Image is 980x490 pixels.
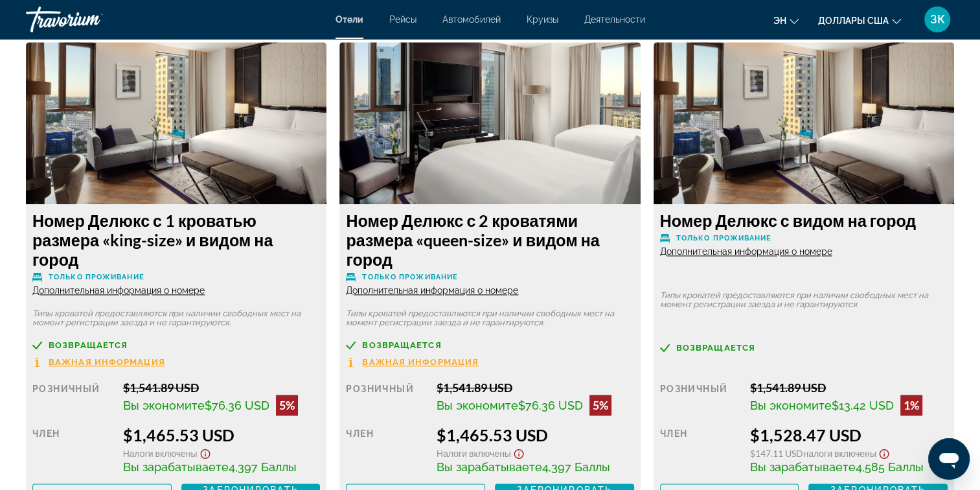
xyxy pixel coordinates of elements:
div: Розничный [660,380,741,415]
button: Пользовательское меню [920,6,954,33]
div: $1,541.89 USD [437,380,634,395]
div: $1,541.89 USD [750,380,948,395]
div: $1,541.89 USD [123,380,321,395]
span: $13.42 USD [832,399,894,412]
a: Травориум [26,3,155,36]
span: 4,397 Баллы [542,460,610,474]
span: Дополнительная информация о номере [346,285,518,296]
span: Вы зарабатываете [123,460,229,474]
span: Дополнительная информация о номере [660,246,832,257]
div: Розничный [346,380,427,415]
span: Вы экономите [437,399,518,412]
iframe: Button to launch messaging window [928,438,970,480]
span: Возвращается [362,341,441,349]
span: Возвращается [49,341,128,349]
a: Деятельности [584,14,645,25]
font: $1,465.53 USD [123,425,234,445]
span: Налоги включены [123,448,198,459]
button: Показать отказ от ответственности за налоги и сборы [511,445,527,460]
span: эн [773,16,786,26]
font: Номер Делюкс с видом на город [660,211,916,230]
p: Типы кроватей предоставляются при наличии свободных мест на момент регистрации заезда и не гарант... [346,309,633,327]
button: Показать отказ от ответственности за налоги и сборы [198,445,213,460]
div: 5% [589,395,611,415]
span: $147.11 USD [750,448,803,459]
span: Вы экономите [123,399,205,412]
div: 1% [900,395,922,415]
font: $1,528.47 USD [750,425,861,445]
a: Автомобилей [442,14,501,25]
button: Изменение языка [773,11,799,30]
a: Возвращается [660,343,948,353]
font: Номер Делюкс с 2 кроватями размера «queen-size» и видом на город [346,211,599,269]
p: Типы кроватей предоставляются при наличии свободных мест на момент регистрации заезда и не гарант... [32,309,320,327]
span: Возвращается [676,344,755,352]
font: Номер Делюкс с 1 кроватью размера «king-size» и видом на город [32,211,273,269]
button: Изменить валюту [818,11,901,30]
div: Член [660,425,741,474]
a: Рейсы [389,14,416,25]
img: b6ab0e0e-92d9-42ff-86b1-116c947203ee.jpeg [654,42,954,204]
img: b6ab0e0e-92d9-42ff-86b1-116c947203ee.jpeg [26,42,326,204]
span: Доллары США [818,16,889,26]
span: Налоги включены [437,448,511,459]
span: ЗК [930,13,945,26]
img: c254e691-5542-414c-be52-c6aac0fa0ef7.jpeg [339,42,640,204]
span: Только проживание [676,234,772,242]
div: Член [32,425,113,474]
a: Круизы [527,14,558,25]
div: Розничный [32,380,113,415]
span: Вы зарабатываете [750,460,856,474]
p: Типы кроватей предоставляются при наличии свободных мест на момент регистрации заезда и не гарант... [660,291,948,309]
span: 4,397 Баллы [229,460,297,474]
span: $76.36 USD [518,399,583,412]
a: Возвращается [346,340,633,350]
div: Член [346,425,427,474]
span: 4,585 Баллы [856,460,924,474]
span: Вы зарабатываете [437,460,542,474]
a: Отели [336,14,363,25]
span: Важная информация [362,358,479,366]
span: Только проживание [362,273,458,281]
span: $76.36 USD [205,399,269,412]
font: $1,465.53 USD [437,425,548,445]
div: 5% [276,395,298,415]
span: Налоги включены [803,448,876,459]
button: Важная информация [346,356,479,367]
span: Дополнительная информация о номере [32,285,205,296]
span: Вы экономите [750,399,832,412]
span: Важная информация [49,358,165,366]
button: Важная информация [32,356,165,367]
button: Показать отказ от ответственности за налоги и сборы [876,445,892,460]
span: Только проживание [49,273,144,281]
a: Возвращается [32,340,320,350]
